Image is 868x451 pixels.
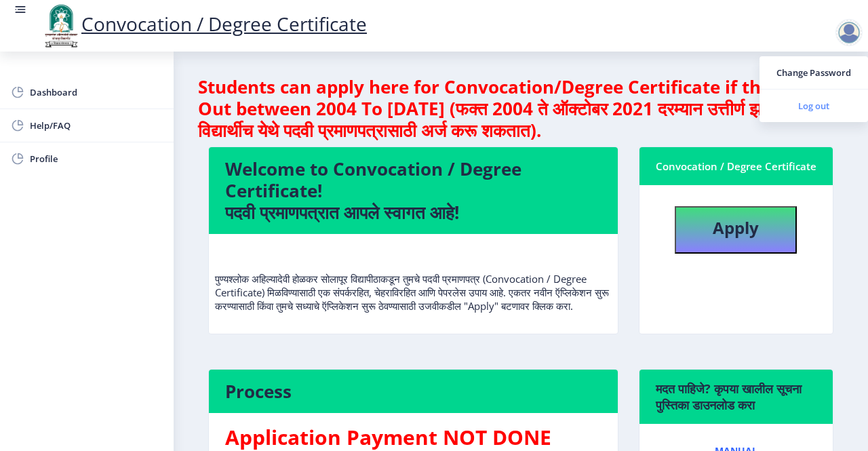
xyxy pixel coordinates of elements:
h4: Process [225,380,601,402]
p: पुण्यश्लोक अहिल्यादेवी होळकर सोलापूर विद्यापीठाकडून तुमचे पदवी प्रमाणपत्र (Convocation / Degree C... [215,245,612,313]
div: Convocation / Degree Certificate [656,158,816,174]
h6: मदत पाहिजे? कृपया खालील सूचना पुस्तिका डाउनलोड करा [656,380,816,413]
span: Log out [770,98,857,114]
span: Profile [30,151,163,167]
h3: Application Payment NOT DONE [225,424,601,451]
span: Change Password [770,64,857,81]
button: Apply [675,206,797,254]
b: Apply [713,216,759,239]
a: Log out [759,90,868,122]
h4: Students can apply here for Convocation/Degree Certificate if they Pass Out between 2004 To [DATE... [198,76,844,141]
img: logo [41,3,81,49]
span: Dashboard [30,84,163,100]
span: Help/FAQ [30,117,163,134]
a: Change Password [759,56,868,89]
a: Convocation / Degree Certificate [41,11,367,37]
h4: Welcome to Convocation / Degree Certificate! पदवी प्रमाणपत्रात आपले स्वागत आहे! [225,158,601,223]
